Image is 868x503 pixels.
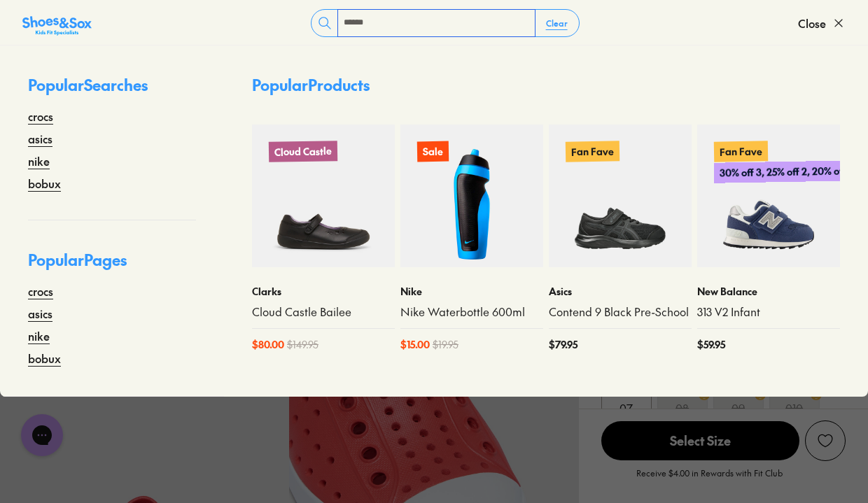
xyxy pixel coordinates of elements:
a: crocs [28,283,53,299]
a: bobux [28,175,61,192]
p: Sale [417,141,449,162]
a: Sale [400,125,543,267]
span: $ 79.95 [549,337,577,352]
a: Shoes &amp; Sox [22,12,92,34]
span: $ 149.95 [287,337,318,352]
s: 010 [785,399,803,416]
p: New Balance [697,284,840,299]
a: 313 V2 Infant [697,304,840,320]
span: 07 [619,399,633,416]
a: bobux [28,350,61,367]
p: Clarks [252,284,395,299]
span: Close [798,15,826,31]
iframe: Gorgias live chat messenger [14,409,70,461]
span: $ 15.00 [400,337,430,352]
span: $ 80.00 [252,337,284,352]
span: $ 19.95 [433,337,458,352]
a: nike [28,327,50,344]
span: $ 59.95 [697,337,725,352]
a: Contend 9 Black Pre-School [549,304,692,320]
a: nike [28,153,50,169]
p: Popular Searches [28,73,196,108]
s: 08 [675,399,689,416]
p: Nike [400,284,543,299]
p: Asics [549,284,692,299]
p: Popular Products [252,73,370,97]
p: Cloud Castle [269,141,337,162]
p: Fan Fave [566,141,619,162]
p: Receive $4.00 in Rewards with Fit Club [636,467,783,492]
button: Close [798,8,846,38]
p: Fan Fave [714,141,768,162]
img: SNS_Logo_Responsive.svg [22,15,92,37]
s: 09 [731,399,745,416]
button: Clear [535,10,579,36]
a: Fan Fave [549,125,692,267]
span: Select Size [601,421,799,460]
p: 30% off 3, 25% off 2, 20% off 1 [714,160,857,183]
a: Cloud Castle [252,125,395,267]
a: Nike Waterbottle 600ml [400,304,543,320]
a: asics [28,130,52,147]
p: Popular Pages [28,248,196,283]
button: Select Size [601,420,799,461]
a: Fan Fave30% off 3, 25% off 2, 20% off 1 [697,125,840,267]
button: Add to Wishlist [805,420,846,461]
a: crocs [28,108,53,125]
a: Cloud Castle Bailee [252,304,395,320]
a: asics [28,305,52,322]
